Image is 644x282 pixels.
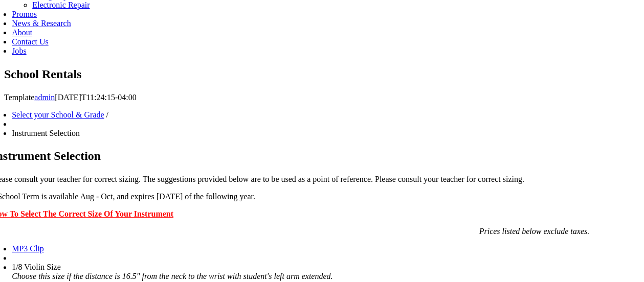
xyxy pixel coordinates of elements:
a: Contact Us [12,37,49,46]
a: Select your School & Grade [12,110,104,119]
a: MP3 Clip [12,244,44,253]
li: Instrument Selection [12,129,614,138]
a: News & Research [12,19,71,28]
span: Template [4,93,34,102]
a: Jobs [12,46,26,55]
span: [DATE]T11:24:15-04:00 [55,93,136,102]
a: About [12,28,32,37]
section: Page Title Bar [4,66,640,83]
div: 1/8 Violin Size [12,263,614,272]
span: / [106,110,108,119]
em: Choose this size if the distance is 16.5" from the neck to the wrist with student's left arm exte... [12,272,332,280]
a: admin [34,93,55,102]
em: Prices listed below exclude taxes. [479,227,589,236]
a: Promos [12,10,37,18]
h1: School Rentals [4,66,640,83]
a: Electronic Repair [32,1,90,9]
